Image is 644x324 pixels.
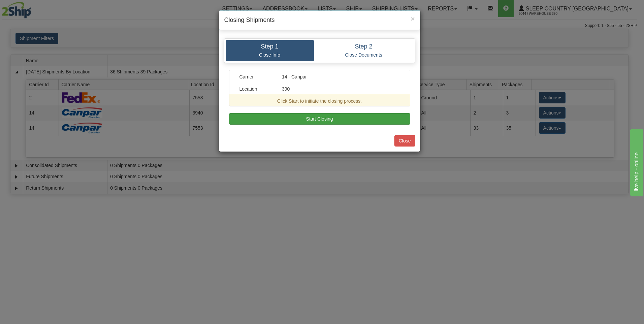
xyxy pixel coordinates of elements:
[319,52,409,58] p: Close Documents
[226,40,314,61] a: Step 1 Close Info
[319,43,409,50] h4: Step 2
[224,16,415,25] h4: Closing Shipments
[314,40,414,61] a: Step 2 Close Documents
[411,15,415,22] button: Close
[234,73,277,80] div: Carrier
[411,15,415,23] span: ×
[231,43,309,50] h4: Step 1
[5,4,62,12] div: live help - online
[394,135,415,147] button: Close
[229,113,410,125] button: Start Closing
[277,86,405,92] div: 390
[234,98,405,104] div: Click Start to initiate the closing process.
[629,128,643,196] iframe: chat widget
[231,52,309,58] p: Close Info
[234,86,277,92] div: Location
[277,73,405,80] div: 14 - Canpar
